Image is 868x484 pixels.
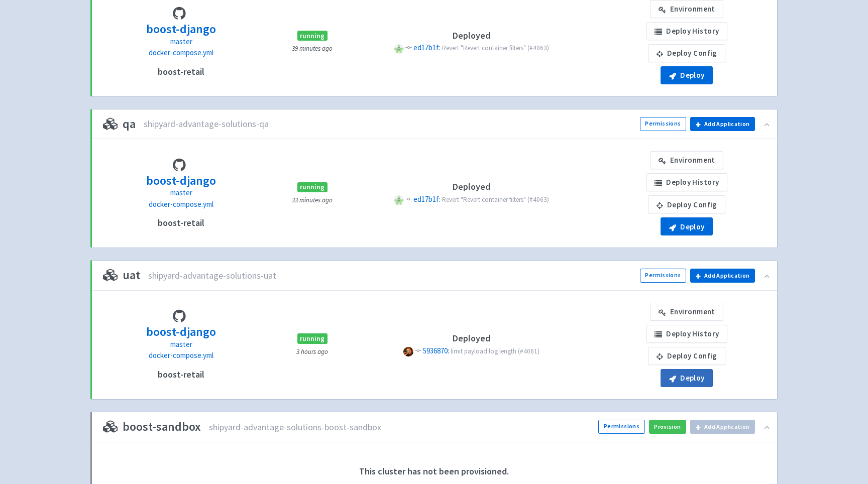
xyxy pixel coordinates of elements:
button: Add Application [690,117,755,131]
h4: Deployed [365,333,578,343]
span: P [394,44,403,54]
a: docker-compose.yml [149,47,213,59]
a: Deploy Config [648,347,725,365]
a: Deploy Config [648,195,725,213]
a: ed17b1f: [413,194,442,204]
span: running [297,182,328,192]
span: ed17b1f: [413,194,441,204]
button: Deploy [661,66,713,84]
a: Environment [650,151,723,169]
a: Environment [650,303,723,321]
span: docker-compose.yml [149,199,213,209]
small: 39 minutes ago [292,44,333,53]
h4: Deployed [365,31,578,41]
p: master [146,187,216,199]
span: Revert "Revert container filters" (#4063) [442,195,549,204]
span: P [394,195,403,205]
small: 33 minutes ago [292,196,333,204]
h3: boost-django [146,325,216,338]
span: shipyard-advantage-solutions-boost-sandbox [209,422,381,433]
h3: boost-django [146,23,216,36]
button: Add Application [690,420,755,434]
p: master [146,339,216,350]
a: docker-compose.yml [149,199,213,210]
span: ed17b1f: [413,43,441,52]
button: Deploy [661,369,713,387]
p: master [146,36,216,48]
a: Deploy History [646,325,727,343]
a: Deploy Config [648,44,725,62]
button: Provision [649,420,686,434]
h3: uat [103,269,140,282]
h3: boost-sandbox [103,420,201,433]
span: P [403,347,413,356]
a: 5936870: [423,346,451,355]
a: docker-compose.yml [149,350,213,361]
a: ed17b1f: [413,43,442,52]
small: 3 hours ago [296,347,328,356]
span: Revert "Revert container filters" (#4063) [442,44,549,52]
a: Deploy History [646,22,727,40]
h4: boost-retail [158,218,204,228]
span: docker-compose.yml [149,48,213,57]
button: Deploy [661,217,713,235]
a: boost-django master [146,172,216,199]
span: limit payload log length (#4061) [451,347,539,355]
span: running [297,333,328,343]
h3: boost-django [146,174,216,187]
button: Add Application [690,269,755,283]
span: running [297,31,328,41]
span: shipyard-advantage-solutions-qa [144,118,269,130]
h4: Deployed [365,182,578,192]
a: Permissions [598,420,644,434]
a: Deploy History [646,173,727,191]
a: boost-django master [146,323,216,350]
h4: boost-retail [158,67,204,77]
h4: boost-retail [158,370,204,380]
a: Permissions [640,117,686,131]
span: docker-compose.yml [149,350,213,360]
h3: qa [103,117,136,131]
span: 5936870: [423,346,449,355]
span: shipyard-advantage-solutions-uat [148,270,276,281]
a: Permissions [640,269,686,283]
a: boost-django master [146,21,216,47]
